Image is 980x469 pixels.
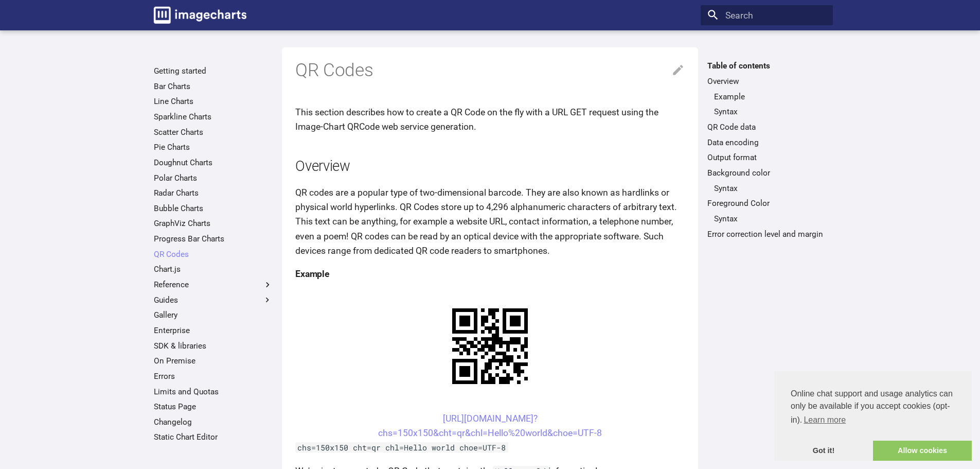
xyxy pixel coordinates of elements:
a: Error correction level and margin [707,229,826,239]
a: Bar Charts [154,81,273,92]
a: Foreground Color [707,198,826,209]
a: Pie Charts [154,142,273,152]
p: QR codes are a popular type of two-dimensional barcode. They are also known as hardlinks or physi... [295,185,685,258]
a: learn more about cookies [802,412,847,428]
a: Errors [154,371,273,381]
a: Example [714,92,826,102]
a: Chart.js [154,264,273,274]
p: This section describes how to create a QR Code on the fly with a URL GET request using the Image-... [295,105,685,134]
a: [URL][DOMAIN_NAME]?chs=150x150&cht=qr&chl=Hello%20world&choe=UTF-8 [378,413,602,438]
a: Syntax [714,214,826,224]
code: chs=150x150 cht=qr chl=Hello world choe=UTF-8 [295,442,508,453]
label: Guides [154,295,273,305]
a: allow cookies [873,441,972,461]
a: SDK & libraries [154,341,273,351]
a: Gallery [154,310,273,320]
nav: Overview [707,92,826,117]
a: dismiss cookie message [774,441,873,461]
a: Radar Charts [154,188,273,198]
label: Table of contents [701,61,833,71]
nav: Foreground Color [707,214,826,224]
nav: Background color [707,183,826,194]
input: Search [701,5,833,26]
a: Sparkline Charts [154,112,273,122]
a: Changelog [154,417,273,427]
a: Scatter Charts [154,127,273,137]
a: Overview [707,76,826,86]
label: Reference [154,280,273,290]
h4: Example [295,267,685,281]
a: Limits and Quotas [154,387,273,397]
a: Syntax [714,107,826,117]
a: Status Page [154,402,273,412]
a: Bubble Charts [154,203,273,214]
a: Static Chart Editor [154,432,273,442]
a: Background color [707,168,826,178]
img: chart [434,290,546,402]
a: Polar Charts [154,173,273,183]
img: logo [154,7,246,24]
a: QR Codes [154,249,273,259]
a: QR Code data [707,122,826,132]
a: Getting started [154,66,273,76]
a: Progress Bar Charts [154,234,273,244]
div: cookieconsent [774,371,972,461]
a: GraphViz Charts [154,218,273,229]
a: Enterprise [154,325,273,336]
a: Image-Charts documentation [149,2,251,28]
a: Data encoding [707,137,826,148]
nav: Table of contents [701,61,833,239]
h1: QR Codes [295,59,685,82]
a: Syntax [714,183,826,194]
a: Output format [707,152,826,163]
span: Online chat support and usage analytics can only be available if you accept cookies (opt-in). [791,388,955,428]
h2: Overview [295,157,685,177]
a: Line Charts [154,96,273,107]
a: Doughnut Charts [154,158,273,168]
a: On Premise [154,356,273,366]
